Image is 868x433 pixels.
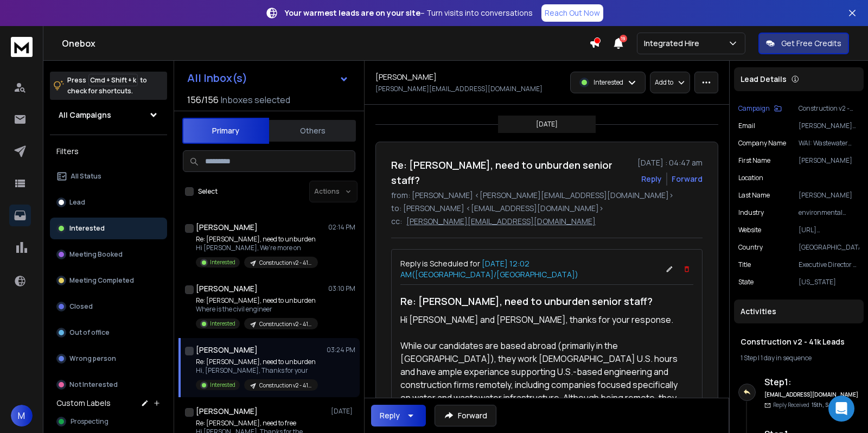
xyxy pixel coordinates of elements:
span: 1 day in sequence [761,353,812,362]
div: Open Intercom Messenger [828,396,854,422]
h6: [EMAIL_ADDRESS][DOMAIN_NAME] [764,391,859,399]
button: Wrong person [50,348,167,370]
p: cc: [391,216,402,227]
p: Out of office [69,328,110,337]
p: Construction v2 - 41k Leads [259,381,311,390]
p: Hi [PERSON_NAME], We're more on [196,244,318,252]
button: All Inbox(s) [178,67,358,89]
p: Not Interested [69,380,118,389]
button: Get Free Credits [758,33,849,54]
p: Interested [593,78,623,87]
p: [US_STATE] [799,278,859,286]
p: [URL][DOMAIN_NAME] [799,226,859,234]
p: Meeting Completed [69,276,134,285]
p: [PERSON_NAME] [799,191,859,200]
p: Construction v2 - 41k Leads [799,104,859,113]
p: title [738,260,751,269]
button: Reply [371,405,426,426]
button: Meeting Completed [50,270,167,291]
span: [DATE] 12:02 AM ( [GEOGRAPHIC_DATA]/[GEOGRAPHIC_DATA] ) [400,258,578,279]
p: [PERSON_NAME][EMAIL_ADDRESS][DOMAIN_NAME] [799,122,859,130]
button: Closed [50,296,167,317]
p: from: [PERSON_NAME] <[PERSON_NAME][EMAIL_ADDRESS][DOMAIN_NAME]> [391,190,703,201]
p: Interested [210,258,235,266]
h3: Filters [50,144,167,159]
h1: [PERSON_NAME] [196,222,258,233]
h3: Custom Labels [56,398,111,409]
h1: [PERSON_NAME] [196,345,258,355]
p: Wrong person [69,354,116,363]
p: [PERSON_NAME][EMAIL_ADDRESS][DOMAIN_NAME] [375,85,542,93]
p: Lead Details [741,74,787,85]
span: Prospecting [71,417,108,426]
p: Closed [69,302,93,311]
p: [DATE] : 04:47 am [637,157,703,168]
p: location [738,174,763,182]
p: Press to check for shortcuts. [67,75,147,97]
p: environmental services [799,208,859,217]
div: Forward [672,174,703,184]
button: Campaign [738,104,782,113]
h1: Re: [PERSON_NAME], need to unburden senior staff? [400,289,685,313]
div: Hi [PERSON_NAME] and [PERSON_NAME], thanks for your response. While our candidates are based abro... [400,313,685,417]
h1: All Inbox(s) [187,73,247,84]
p: [DATE] [331,407,355,416]
p: – Turn visits into conversations [285,8,533,18]
button: Others [269,119,356,143]
a: Reach Out Now [541,4,603,22]
h6: Step 1 : [764,375,859,389]
h1: All Campaigns [59,110,111,120]
p: Lead [69,198,85,207]
p: Construction v2 - 41k Leads [259,320,311,328]
p: State [738,278,754,286]
p: Email [738,122,755,130]
button: Prospecting [50,411,167,432]
button: Forward [435,405,496,426]
button: Reply [641,174,662,184]
button: All Campaigns [50,104,167,126]
span: 19 [620,35,627,42]
p: [PERSON_NAME] [799,156,859,165]
p: Interested [210,320,235,328]
button: Interested [50,218,167,239]
div: | [741,354,857,362]
p: Country [738,243,763,252]
p: WAI: Wastewater Alternatives & Innovations [799,139,859,148]
p: Construction v2 - 41k Leads [259,259,311,267]
span: 15th, Sep [812,401,835,409]
button: Not Interested [50,374,167,396]
p: Interested [69,224,105,233]
p: 02:14 PM [328,223,355,232]
button: M [11,405,33,426]
strong: Your warmest leads are on your site [285,8,420,18]
h3: Inboxes selected [221,93,290,106]
p: industry [738,208,764,217]
button: Out of office [50,322,167,343]
h1: Onebox [62,37,589,50]
p: Re: [PERSON_NAME], need to unburden [196,296,318,305]
span: 156 / 156 [187,93,219,106]
p: [DATE] [536,120,558,129]
p: [GEOGRAPHIC_DATA] [799,243,859,252]
button: All Status [50,165,167,187]
span: 1 Step [741,353,757,362]
h1: Construction v2 - 41k Leads [741,336,857,347]
p: Reach Out Now [545,8,600,18]
h1: [PERSON_NAME] [375,72,437,82]
p: Company Name [738,139,786,148]
p: Hi, [PERSON_NAME], Thanks for your [196,366,318,375]
p: Get Free Credits [781,38,841,49]
p: website [738,226,761,234]
p: to: [PERSON_NAME] <[EMAIL_ADDRESS][DOMAIN_NAME]> [391,203,703,214]
p: First Name [738,156,770,165]
p: 03:24 PM [327,346,355,354]
h1: [PERSON_NAME] [196,406,258,417]
p: Re: [PERSON_NAME], need to unburden [196,235,318,244]
p: 03:10 PM [328,284,355,293]
p: Last Name [738,191,770,200]
p: Where is the civil engineer [196,305,318,314]
div: Reply [380,410,400,421]
p: Reply Received [773,401,835,409]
